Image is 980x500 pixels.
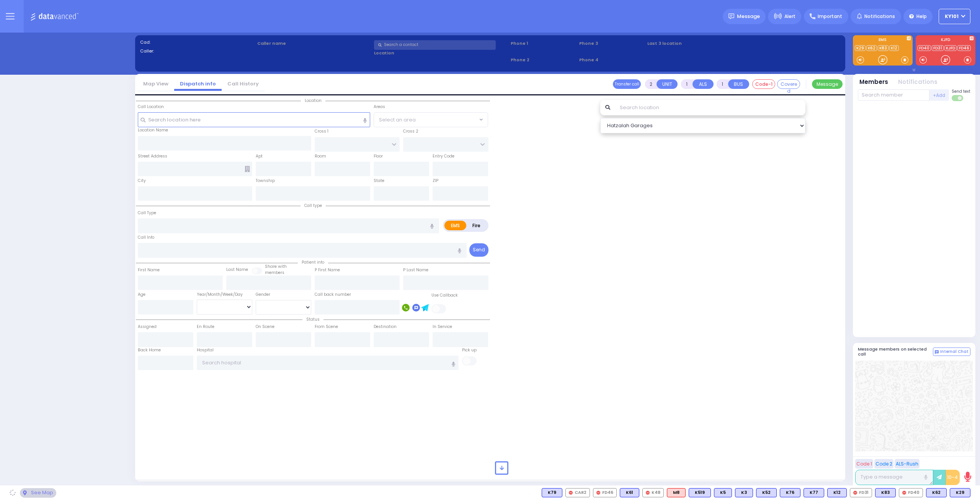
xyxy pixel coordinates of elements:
label: P Last Name [403,267,428,273]
img: red-radio-icon.svg [902,491,906,495]
div: BLS [689,488,711,497]
label: City [138,178,146,184]
span: Internal Chat [940,349,969,354]
label: Back Home [138,347,161,353]
img: message.svg [728,13,734,19]
div: K77 [804,488,824,497]
img: comment-alt.png [935,350,939,354]
label: In Service [433,324,452,330]
a: K83 [878,45,889,51]
img: red-radio-icon.svg [853,491,857,495]
label: Assigned [138,324,157,330]
div: BLS [735,488,753,497]
div: FD40 [899,488,923,497]
label: EMS [444,221,467,230]
span: Call type [301,203,326,208]
a: Dispatch info [174,80,222,87]
div: BLS [620,488,639,497]
input: Search location [615,100,806,115]
span: Select an area [379,116,416,124]
button: Transfer call [613,79,641,89]
label: Entry Code [433,153,454,159]
div: K61 [620,488,639,497]
span: Phone 1 [511,40,577,47]
label: P First Name [315,267,340,273]
a: Map View [137,80,174,87]
label: Call Location [138,104,164,110]
div: BLS [780,488,800,497]
div: K519 [689,488,711,497]
a: K29 [855,45,866,51]
span: Alert [784,13,795,20]
button: Notifications [898,78,938,87]
a: Call History [222,80,265,87]
label: KJFD [916,38,975,43]
label: On Scene [256,324,274,330]
div: BLS [950,488,970,497]
label: Turn off text [952,94,964,102]
input: Search a contact [374,40,496,50]
label: From Scene [315,324,338,330]
div: BLS [875,488,896,497]
button: Message [812,79,843,89]
div: Year/Month/Week/Day [197,292,252,298]
input: Search location here [138,112,371,127]
div: FD31 [850,488,872,497]
img: red-radio-icon.svg [569,491,573,495]
a: K12 [889,45,899,51]
button: UNIT [657,79,678,89]
label: Location Name [138,127,168,133]
label: EMS [853,38,913,43]
span: members [265,270,284,275]
input: Search member [858,89,929,101]
div: K12 [827,488,847,497]
label: Age [138,292,145,298]
label: Street Address [138,153,167,159]
div: K83 [875,488,896,497]
label: Location [374,50,508,56]
label: Caller: [140,48,255,54]
div: FD46 [593,488,617,497]
label: Hospital [197,347,214,353]
div: See map [20,488,56,498]
div: BLS [827,488,847,497]
div: BLS [926,488,947,497]
div: BLS [714,488,732,497]
div: M8 [667,488,686,497]
div: K29 [950,488,970,497]
label: Room [315,153,326,159]
small: Share with [265,264,287,269]
label: Use Callback [431,292,458,298]
button: ALS [693,79,714,89]
label: ZIP [433,178,438,184]
button: ALS-Rush [895,459,920,469]
button: Send [469,243,488,257]
label: Last 3 location [647,40,744,47]
a: FD31 [932,45,944,51]
div: ALS KJ [667,488,686,497]
span: Phone 4 [579,57,645,63]
label: Cad: [140,39,255,46]
div: K5 [714,488,732,497]
span: Message [737,13,760,20]
div: K52 [756,488,777,497]
a: KJFD [944,45,957,51]
span: Phone 2 [511,57,577,63]
img: red-radio-icon.svg [596,491,600,495]
div: K62 [926,488,947,497]
label: Call Type [138,210,156,216]
label: Call Info [138,234,154,241]
button: Code-1 [752,79,775,89]
label: Caller name [257,40,372,47]
div: BLS [756,488,777,497]
span: Patient info [298,259,328,265]
label: Call back number [315,292,351,298]
div: K76 [780,488,800,497]
button: Code 2 [874,459,893,469]
label: Township [256,178,275,184]
label: State [374,178,384,184]
a: FD46 [957,45,971,51]
div: K48 [642,488,664,497]
span: Notifications [864,13,895,20]
button: Internal Chat [933,348,970,356]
